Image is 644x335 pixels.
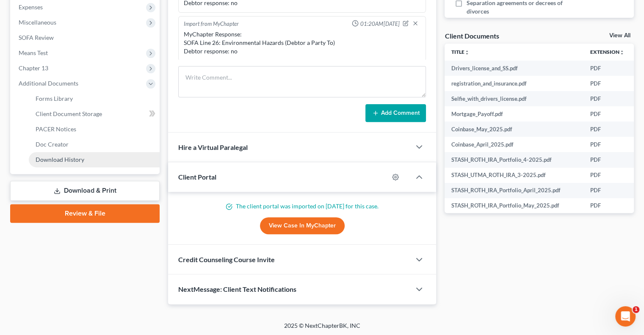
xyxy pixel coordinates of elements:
[360,20,399,28] span: 01:20AM[DATE]
[29,91,160,106] a: Forms Library
[609,33,630,39] a: View All
[464,50,470,55] i: unfold_more
[184,30,420,55] div: MyChapter Response: SOFA Line 26: Environmental Hazards (Debtor a Party To) Debtor response: no
[445,122,583,137] td: Coinbase_May_2025.pdf
[583,122,631,137] td: PDF
[445,76,583,91] td: registration_and_insurance.pdf
[633,306,639,313] span: 1
[19,64,48,72] span: Chapter 13
[619,50,625,55] i: unfold_more
[445,31,499,40] div: Client Documents
[445,183,583,198] td: STASH_ROTH_IRA_Portfolio_April_2025.pdf
[19,34,54,41] span: SOFA Review
[583,91,631,106] td: PDF
[583,198,631,213] td: PDF
[19,3,43,11] span: Expenses
[184,20,239,28] div: Import from MyChapter
[445,152,583,167] td: STASH_ROTH_IRA_Portfolio_4-2025.pdf
[36,125,76,133] span: PACER Notices
[583,168,631,183] td: PDF
[29,137,160,152] a: Doc Creator
[178,285,296,293] span: NextMessage: Client Text Notifications
[178,173,216,181] span: Client Portal
[10,204,160,223] a: Review & File
[583,106,631,122] td: PDF
[19,49,48,56] span: Means Test
[445,91,583,106] td: Selfie_with_drivers_license.pdf
[12,30,160,45] a: SOFA Review
[365,104,426,122] button: Add Comment
[583,76,631,91] td: PDF
[583,61,631,76] td: PDF
[451,49,470,55] a: Titleunfold_more
[615,306,636,327] iframe: Intercom live chat
[590,49,625,55] a: Extensionunfold_more
[445,61,583,76] td: Drivers_license_and_SS.pdf
[29,152,160,167] a: Download History
[36,141,69,148] span: Doc Creator
[583,137,631,152] td: PDF
[36,110,102,117] span: Client Document Storage
[36,156,84,163] span: Download History
[445,168,583,183] td: STASH_UTMA_ROTH_IRA_3-2025.pdf
[178,143,248,151] span: Hire a Virtual Paralegal
[445,137,583,152] td: Coinbase_April_2025.pdf
[10,181,160,201] a: Download & Print
[178,202,426,210] p: The client portal was imported on [DATE] for this case.
[445,198,583,213] td: STASH_ROTH_IRA_Portfolio_May_2025.pdf
[178,255,275,263] span: Credit Counseling Course Invite
[29,122,160,137] a: PACER Notices
[583,183,631,198] td: PDF
[29,106,160,122] a: Client Document Storage
[19,19,56,26] span: Miscellaneous
[445,106,583,122] td: Mortgage_Payoff.pdf
[19,80,78,87] span: Additional Documents
[36,95,73,102] span: Forms Library
[260,217,345,234] a: View Case in MyChapter
[583,152,631,167] td: PDF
